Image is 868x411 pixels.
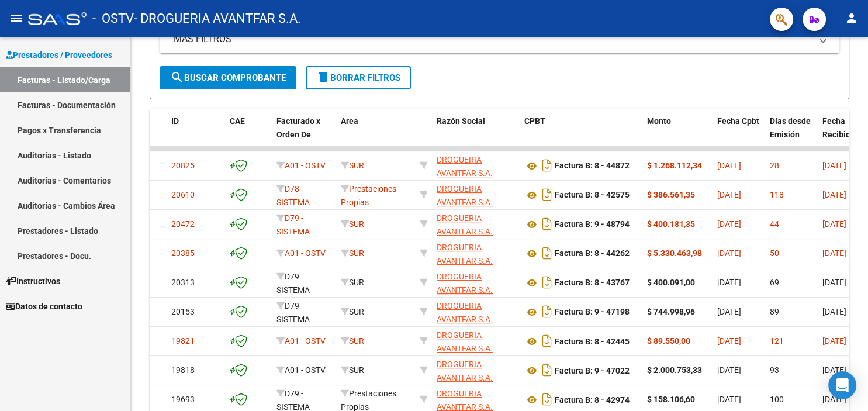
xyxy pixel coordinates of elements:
[306,66,411,89] button: Borrar Filtros
[437,270,515,295] div: 30708335416
[437,329,515,353] div: 30708335416
[822,365,846,375] span: [DATE]
[540,361,555,379] i: Descargar documento
[647,365,702,375] strong: $ 2.000.753,33
[336,109,415,160] datatable-header-cell: Area
[647,307,695,316] strong: $ 744.998,96
[341,184,396,207] span: Prestaciones Propias
[717,248,741,258] span: [DATE]
[555,278,630,288] strong: Factura B: 8 - 43767
[171,248,195,258] span: 20385
[167,109,225,160] datatable-header-cell: ID
[341,307,364,316] span: SUR
[437,184,493,207] span: DROGUERIA AVANTFAR S.A.
[828,371,856,399] div: Open Intercom Messenger
[717,190,741,199] span: [DATE]
[770,307,779,316] span: 89
[437,155,493,178] span: DROGUERIA AVANTFAR S.A.
[717,219,741,229] span: [DATE]
[171,190,195,199] span: 20610
[822,278,846,287] span: [DATE]
[134,6,301,32] span: - DROGUERIA AVANTFAR S.A.
[822,190,846,199] span: [DATE]
[285,161,326,170] span: A01 - OSTV
[822,248,846,258] span: [DATE]
[822,307,846,316] span: [DATE]
[770,248,779,258] span: 50
[555,220,630,229] strong: Factura B: 9 - 48794
[437,301,493,324] span: DROGUERIA AVANTFAR S.A.
[437,299,515,324] div: 30708335416
[437,182,515,207] div: 30708335416
[6,49,112,61] span: Prestadores / Proveedores
[647,116,671,126] span: Monto
[276,301,323,364] span: D79 - SISTEMA PRIVADO DE SALUD S.A (Medicenter)
[540,215,555,233] i: Descargar documento
[717,278,741,287] span: [DATE]
[845,11,859,25] mat-icon: person
[713,109,765,160] datatable-header-cell: Fecha Cpbt
[171,336,195,346] span: 19821
[770,365,779,375] span: 93
[717,336,741,346] span: [DATE]
[437,360,493,382] span: DROGUERIA AVANTFAR S.A.
[540,185,555,204] i: Descargar documento
[92,6,134,32] span: - OSTV
[276,116,320,139] span: Facturado x Orden De
[555,337,630,346] strong: Factura B: 8 - 42445
[171,307,195,316] span: 20153
[822,395,846,404] span: [DATE]
[437,153,515,178] div: 30708335416
[717,365,741,375] span: [DATE]
[437,358,515,382] div: 30708335416
[316,72,400,83] span: Borrar Filtros
[316,70,330,84] mat-icon: delete
[276,272,323,334] span: D79 - SISTEMA PRIVADO DE SALUD S.A (Medicenter)
[341,365,364,375] span: SUR
[717,395,741,404] span: [DATE]
[6,300,82,313] span: Datos de contacto
[647,219,695,229] strong: $ 400.181,35
[341,116,358,126] span: Area
[647,248,702,258] strong: $ 5.330.463,98
[285,336,326,346] span: A01 - OSTV
[160,25,839,53] mat-expansion-panel-header: MAS FILTROS
[341,336,364,346] span: SUR
[437,116,485,126] span: Razón Social
[171,278,195,287] span: 20313
[770,336,784,346] span: 121
[555,249,630,258] strong: Factura B: 8 - 44262
[647,161,702,170] strong: $ 1.268.112,34
[540,390,555,409] i: Descargar documento
[770,161,779,170] span: 28
[642,109,713,160] datatable-header-cell: Monto
[341,219,364,229] span: SUR
[770,278,779,287] span: 69
[770,395,784,404] span: 100
[437,212,515,236] div: 30708335416
[171,219,195,229] span: 20472
[174,33,811,46] mat-panel-title: MAS FILTROS
[437,272,493,295] span: DROGUERIA AVANTFAR S.A.
[770,219,779,229] span: 44
[9,11,23,25] mat-icon: menu
[555,395,630,405] strong: Factura B: 8 - 42974
[285,248,326,258] span: A01 - OSTV
[647,336,690,346] strong: $ 89.550,00
[171,365,195,375] span: 19818
[647,278,695,287] strong: $ 400.091,00
[276,213,323,276] span: D79 - SISTEMA PRIVADO DE SALUD S.A (Medicenter)
[437,213,493,236] span: DROGUERIA AVANTFAR S.A.
[524,116,545,126] span: CPBT
[717,161,741,170] span: [DATE]
[437,330,493,353] span: DROGUERIA AVANTFAR S.A.
[160,66,296,89] button: Buscar Comprobante
[437,243,493,265] span: DROGUERIA AVANTFAR S.A.
[540,244,555,263] i: Descargar documento
[171,161,195,170] span: 20825
[437,241,515,265] div: 30708335416
[765,109,818,160] datatable-header-cell: Días desde Emisión
[647,395,695,404] strong: $ 158.106,60
[717,307,741,316] span: [DATE]
[432,109,520,160] datatable-header-cell: Razón Social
